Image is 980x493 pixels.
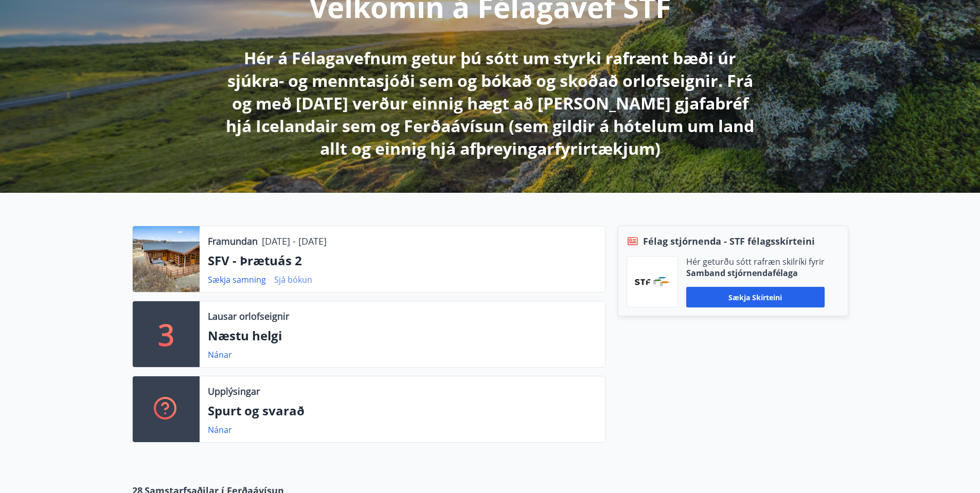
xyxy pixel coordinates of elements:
p: Spurt og svarað [208,402,597,419]
img: vjCaq2fThgY3EUYqSgpjEiBg6WP39ov69hlhuPVN.png [635,277,670,286]
p: Framundan [208,234,258,248]
p: 3 [158,315,174,354]
span: Félag stjórnenda - STF félagsskírteini [643,234,815,248]
p: Hér geturðu sótt rafræn skilríki fyrir [686,256,825,267]
p: Lausar orlofseignir [208,309,289,323]
a: Nánar [208,349,232,360]
p: [DATE] - [DATE] [262,234,327,248]
button: Sækja skírteini [686,287,825,307]
a: Sækja samning [208,274,266,285]
p: SFV - Þrætuás 2 [208,252,597,269]
p: Samband stjórnendafélaga [686,267,825,279]
a: Nánar [208,424,232,435]
p: Upplýsingar [208,385,260,398]
a: Sjá bókun [274,274,312,285]
p: Næstu helgi [208,327,597,344]
p: Hér á Félagavefnum getur þú sótt um styrki rafrænt bæði úr sjúkra- og menntasjóði sem og bókað og... [219,47,762,160]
